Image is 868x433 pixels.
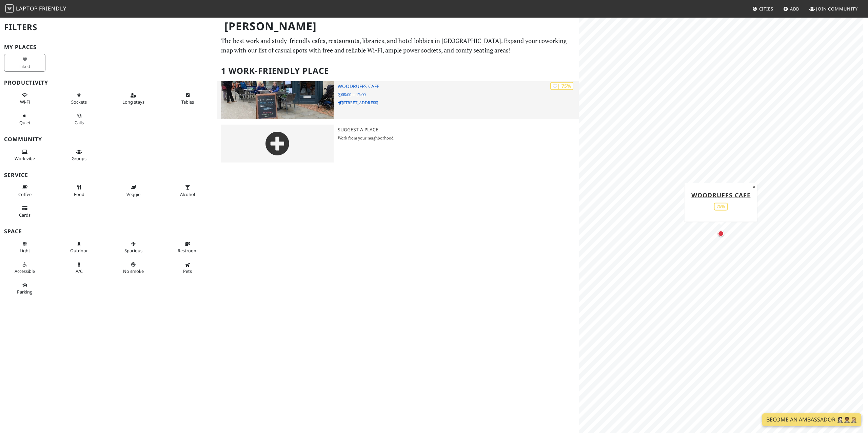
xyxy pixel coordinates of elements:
[183,268,192,274] span: Pet friendly
[221,125,334,163] img: gray-place-d2bdb4477600e061c01bd816cc0f2ef0cfcb1ca9e3ad78868dd16fb2af073a21.png
[58,259,100,277] button: A/C
[58,90,100,108] button: Sockets
[113,259,154,277] button: No smoke
[691,191,750,199] a: Woodruffs Cafe
[4,110,45,128] button: Quiet
[759,6,773,12] span: Cities
[18,191,32,197] span: Coffee
[4,259,45,277] button: Accessible
[113,90,154,108] button: Long stays
[4,80,213,86] h3: Productivity
[126,191,140,197] span: Veggie
[75,120,84,126] span: Video/audio calls
[70,247,88,254] span: Outdoor area
[750,3,776,15] a: Cities
[714,202,728,210] div: 75%
[167,238,208,256] button: Restroom
[4,182,45,200] button: Coffee
[19,120,31,126] span: Quiet
[124,247,142,254] span: Spacious
[167,259,208,277] button: Pets
[5,4,14,13] img: LaptopFriendly
[71,99,87,105] span: Power sockets
[4,280,45,298] button: Parking
[4,172,213,178] h3: Service
[167,90,208,108] button: Tables
[19,212,31,218] span: Credit cards
[4,238,45,256] button: Light
[58,146,100,164] button: Groups
[338,84,579,89] h3: Woodruffs Cafe
[762,413,861,426] a: Become an Ambassador 🤵🏻‍♀️🤵🏾‍♂️🤵🏼‍♀️
[15,268,35,274] span: Accessible
[816,6,858,12] span: Join Community
[20,99,30,105] span: Stable Wi-Fi
[113,182,154,200] button: Veggie
[4,202,45,220] button: Cards
[122,99,144,105] span: Long stays
[17,289,33,295] span: Parking
[58,238,100,256] button: Outdoor
[16,5,38,12] span: Laptop
[4,146,45,164] button: Work vibe
[221,81,334,119] img: Woodruffs Cafe
[4,90,45,108] button: Wi-Fi
[58,182,100,200] button: Food
[20,247,30,254] span: Natural light
[180,191,195,197] span: Alcohol
[113,238,154,256] button: Spacious
[178,247,198,254] span: Restroom
[72,155,86,161] span: Group tables
[76,268,83,274] span: Air conditioned
[751,183,757,190] button: Close popup
[221,61,575,81] h2: 1 Work-Friendly Place
[550,82,573,90] div: | 75%
[123,268,144,274] span: Smoke free
[4,17,213,38] h2: Filters
[221,36,575,56] p: The best work and study-friendly cafes, restaurants, libraries, and hotel lobbies in [GEOGRAPHIC_...
[338,100,579,106] p: [STREET_ADDRESS]
[5,3,66,15] a: LaptopFriendly LaptopFriendly
[219,17,577,36] h1: [PERSON_NAME]
[338,135,579,141] p: Work from your neighborhood
[167,182,208,200] button: Alcohol
[716,229,725,238] div: Map marker
[217,125,579,163] a: Suggest a Place Work from your neighborhood
[807,3,861,15] a: Join Community
[4,44,213,50] h3: My Places
[181,99,194,105] span: Work-friendly tables
[74,191,84,197] span: Food
[338,91,579,98] p: 08:00 – 17:00
[15,155,35,161] span: People working
[4,136,213,143] h3: Community
[790,6,800,12] span: Add
[39,5,66,12] span: Friendly
[217,81,579,119] a: Woodruffs Cafe | 75% Woodruffs Cafe 08:00 – 17:00 [STREET_ADDRESS]
[781,3,803,15] a: Add
[338,127,579,133] h3: Suggest a Place
[58,110,100,128] button: Calls
[4,228,213,235] h3: Space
